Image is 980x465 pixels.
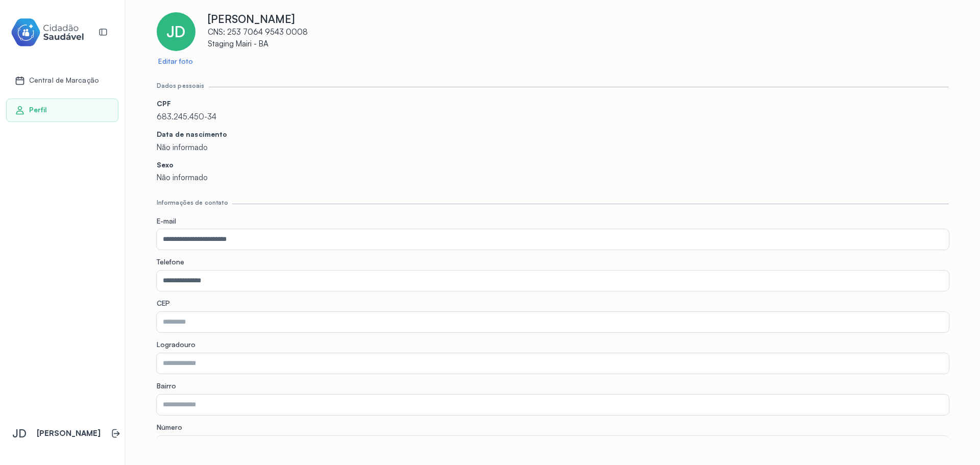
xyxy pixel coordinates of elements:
div: Informações de contato [157,199,228,206]
p: Data de nascimento [157,130,949,139]
p: [PERSON_NAME] [208,12,949,26]
span: Número [157,423,183,431]
a: Editar foto [158,57,193,66]
span: Central de Marcação [29,76,99,85]
p: CNS: 253 7064 9543 0008 [208,28,949,37]
span: E-mail [157,216,177,225]
span: Telefone [157,257,185,266]
a: Central de Marcação [15,76,110,86]
span: Logradouro [157,340,196,349]
span: JD [12,427,27,440]
span: Perfil [29,106,47,114]
span: Bairro [157,381,177,390]
p: 683.245.450-34 [157,112,949,122]
p: Não informado [157,173,949,183]
p: Sexo [157,161,949,169]
div: Dados pessoais [157,82,205,89]
span: CEP [157,299,170,307]
p: Staging Mairi - BA [208,39,949,49]
img: cidadao-saudavel-filled-logo.svg [11,16,84,48]
p: [PERSON_NAME] [37,429,101,438]
a: Perfil [15,105,110,115]
p: CPF [157,100,949,108]
p: Não informado [157,143,949,153]
span: JD [166,22,185,41]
